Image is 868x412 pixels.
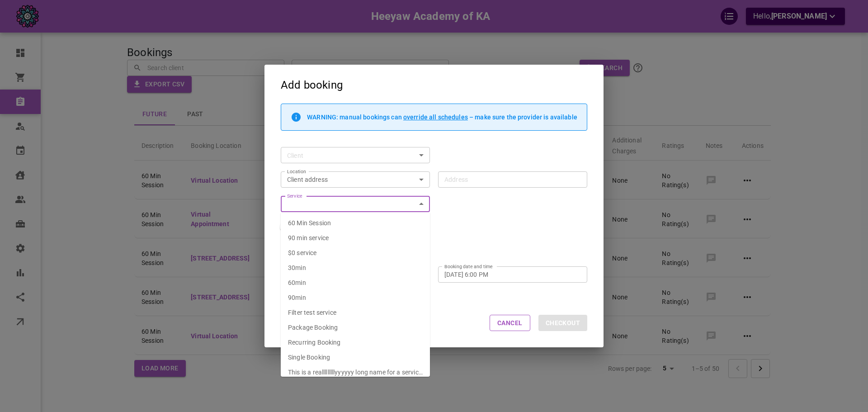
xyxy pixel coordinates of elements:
[287,193,302,199] label: Service
[288,324,338,331] span: Package Booking
[440,174,576,185] input: Address
[288,233,329,243] div: 90 min service
[288,234,329,242] span: 90 min service
[288,219,331,227] span: 60 Min Session
[288,323,338,332] div: Package Booking
[288,263,306,273] div: 30min
[288,338,341,347] div: Recurring Booking
[288,278,306,288] div: 60min
[415,149,428,161] button: Open
[403,114,468,121] span: override all schedules
[287,168,306,175] label: Location
[283,150,401,161] input: Type to search
[415,198,428,210] button: Close
[264,65,604,104] h2: Add booking
[288,218,331,228] div: 60 Min Session
[288,264,306,271] span: 30min
[288,354,330,361] span: Single Booking
[288,294,306,301] span: 90min
[288,279,306,286] span: 60min
[288,368,423,377] div: This is a realllllllllyyyyyy long name for a service and it should break into 2 lines and then Il...
[288,308,336,317] div: Filter test service
[490,315,530,331] button: Cancel
[288,248,317,258] div: $0 service
[287,175,424,184] div: Client address
[288,353,330,362] div: Single Booking
[444,263,492,270] label: Booking date and time
[288,249,317,256] span: $0 service
[288,339,341,346] span: Recurring Booking
[444,270,577,279] input: Choose date, selected date is Sep 5, 2025
[288,369,423,395] span: This is a realllllllllyyyyyy long name for a service and it should break into 2 lines and then Il...
[288,293,306,303] div: 90min
[288,309,336,316] span: Filter test service
[307,114,577,121] p: WARNING: manual bookings can – make sure the provider is available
